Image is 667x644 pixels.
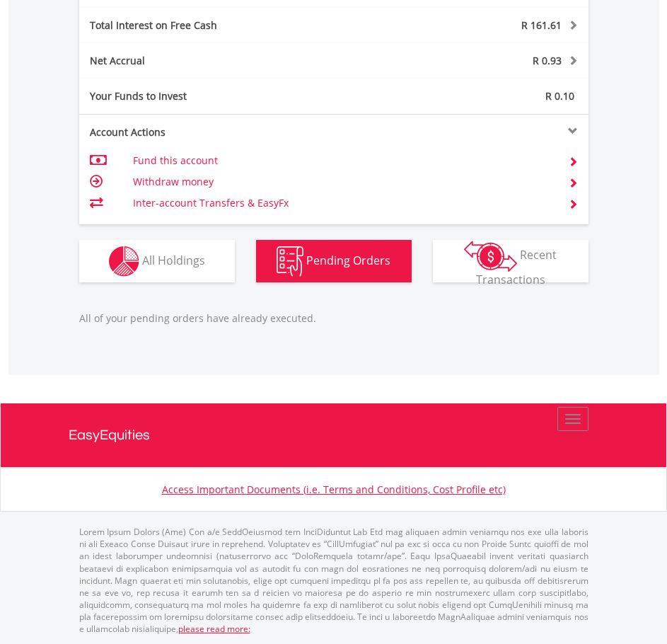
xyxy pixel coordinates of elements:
[545,89,574,103] span: R 0.10
[178,623,250,635] a: please read more:
[433,240,588,282] button: Recent Transactions
[533,54,562,67] span: R 0.93
[464,241,517,272] img: transactions-zar-wht.png
[79,89,334,103] div: Your Funds to Invest
[79,240,235,282] button: All Holdings
[79,125,334,139] div: Account Actions
[133,150,551,171] td: Fund this account
[133,171,551,192] td: Withdraw money
[109,246,139,277] img: holdings-wht.png
[133,192,551,214] td: Inter-account Transfers & EasyFx
[69,403,599,467] a: EasyEquities
[256,240,412,282] button: Pending Orders
[277,246,303,277] img: pending_instructions-wht.png
[306,252,390,268] span: Pending Orders
[142,252,205,268] span: All Holdings
[79,311,588,326] p: All of your pending orders have already executed.
[521,18,562,32] span: R 161.61
[162,483,506,496] a: Access Important Documents (i.e. Terms and Conditions, Cost Profile etc)
[79,54,376,68] div: Net Accrual
[79,526,588,635] p: Lorem Ipsum Dolors (Ame) Con a/e SeddOeiusmod tem InciDiduntut Lab Etd mag aliquaen admin veniamq...
[79,18,376,33] div: Total Interest on Free Cash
